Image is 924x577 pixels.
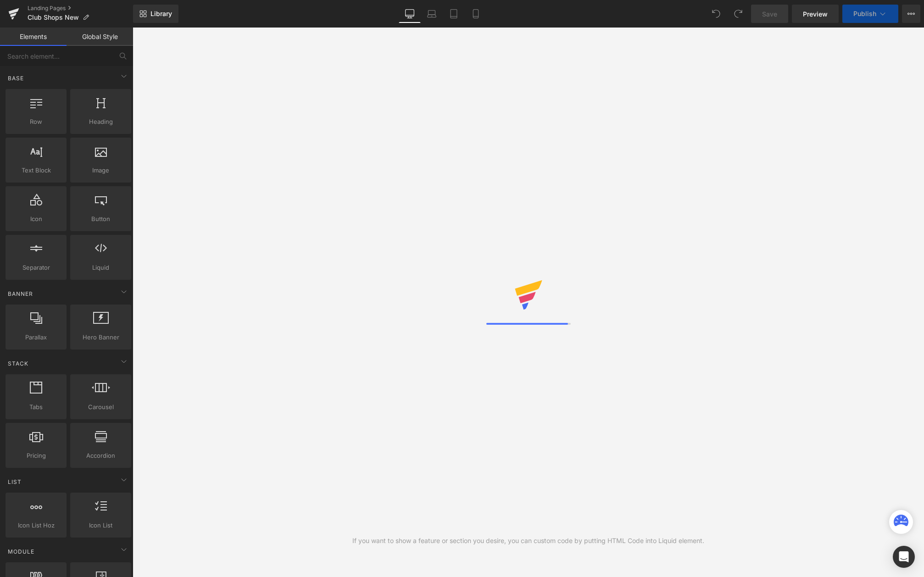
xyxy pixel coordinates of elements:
[902,5,920,23] button: More
[465,5,487,23] a: Mobile
[8,263,64,272] span: Separator
[8,333,64,342] span: Parallax
[8,117,64,127] span: Row
[73,402,128,412] span: Carousel
[28,14,79,21] span: Club Shops New
[443,5,465,23] a: Tablet
[803,9,828,19] span: Preview
[853,10,876,17] span: Publish
[7,547,35,556] span: Module
[73,117,128,127] span: Heading
[7,74,25,83] span: Base
[8,166,64,175] span: Text Block
[707,5,725,23] button: Undo
[399,5,421,23] a: Desktop
[67,28,133,46] a: Global Style
[73,521,128,530] span: Icon List
[762,9,777,19] span: Save
[7,289,34,298] span: Banner
[73,214,128,224] span: Button
[73,166,128,175] span: Image
[8,521,64,530] span: Icon List Hoz
[133,5,178,23] a: New Library
[421,5,443,23] a: Laptop
[8,402,64,412] span: Tabs
[893,546,915,568] div: Open Intercom Messenger
[792,5,839,23] a: Preview
[73,451,128,460] span: Accordion
[8,214,64,224] span: Icon
[352,536,704,546] div: If you want to show a feature or section you desire, you can custom code by putting HTML Code int...
[28,5,133,12] a: Landing Pages
[150,10,172,18] span: Library
[8,451,64,460] span: Pricing
[842,5,898,23] button: Publish
[73,333,128,342] span: Hero Banner
[73,263,128,272] span: Liquid
[729,5,747,23] button: Redo
[7,477,22,486] span: List
[7,359,29,368] span: Stack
